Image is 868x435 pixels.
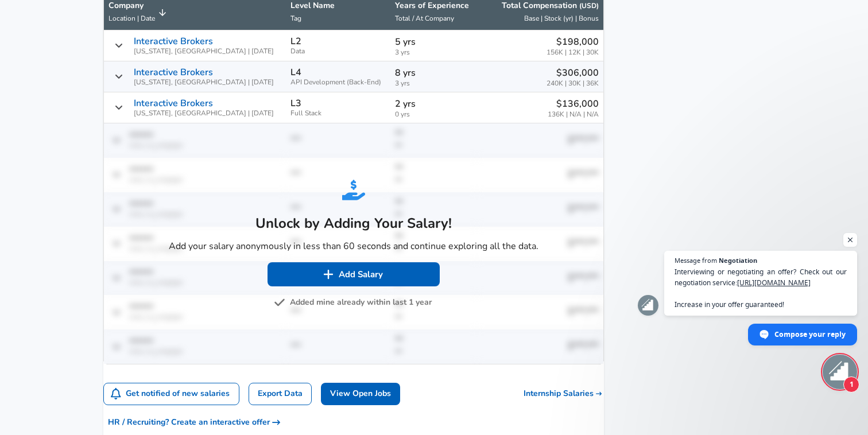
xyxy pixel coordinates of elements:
[290,48,386,55] span: Data
[395,80,472,87] span: 3 yrs
[395,35,472,49] p: 5 yrs
[395,49,472,56] span: 3 yrs
[276,296,432,310] button: Added mine already within last 1 year
[134,67,213,77] p: Interactive Brokers
[290,36,301,46] p: L2
[290,98,301,108] p: L3
[134,48,274,55] span: [US_STATE], [GEOGRAPHIC_DATA] | [DATE]
[547,35,599,49] p: $198,000
[104,383,239,405] button: Get notified of new salaries
[290,14,301,23] span: Tag
[290,110,386,117] span: Full Stack
[524,14,599,23] span: Base | Stock (yr) | Bonus
[547,66,599,80] p: $306,000
[134,110,274,117] span: [US_STATE], [GEOGRAPHIC_DATA] | [DATE]
[249,383,312,405] a: Export Data
[395,97,472,111] p: 2 yrs
[395,66,472,80] p: 8 yrs
[548,111,599,118] span: 136K | N/A | N/A
[547,49,599,56] span: 156K | 12K | 30K
[547,80,599,87] span: 240K | 30K | 36K
[321,383,400,405] a: View Open Jobs
[524,388,604,399] a: Internship Salaries
[103,412,285,433] button: HR / Recruiting? Create an interactive offer
[290,79,386,86] span: API Development (Back-End)
[823,355,857,389] div: Open chat
[268,262,440,286] button: Add Salary
[290,67,301,77] p: L4
[395,14,454,23] span: Total / At Company
[134,36,213,46] p: Interactive Brokers
[108,415,280,430] span: HR / Recruiting? Create an interactive offer
[274,297,285,308] img: svg+xml;base64,PHN2ZyB4bWxucz0iaHR0cDovL3d3dy53My5vcmcvMjAwMC9zdmciIGZpbGw9IiM3NTc1NzUiIHZpZXdCb3...
[134,79,274,86] span: [US_STATE], [GEOGRAPHIC_DATA] | [DATE]
[579,1,599,11] button: (USD)
[134,98,213,108] p: Interactive Brokers
[108,14,155,23] span: Location | Date
[169,239,538,253] p: Add your salary anonymously in less than 60 seconds and continue exploring all the data.
[342,178,365,201] img: svg+xml;base64,PHN2ZyB4bWxucz0iaHR0cDovL3d3dy53My5vcmcvMjAwMC9zdmciIGZpbGw9IiMyNjhERUMiIHZpZXdCb3...
[719,257,757,263] span: Negotiation
[843,376,859,393] span: 1
[323,269,334,280] img: svg+xml;base64,PHN2ZyB4bWxucz0iaHR0cDovL3d3dy53My5vcmcvMjAwMC9zdmciIGZpbGw9IiNmZmZmZmYiIHZpZXdCb3...
[548,97,599,111] p: $136,000
[675,266,847,310] span: Interviewing or negotiating an offer? Check out our negotiation service: Increase in your offer g...
[395,111,472,118] span: 0 yrs
[774,324,846,344] span: Compose your reply
[169,214,538,232] h5: Unlock by Adding Your Salary!
[675,257,717,263] span: Message from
